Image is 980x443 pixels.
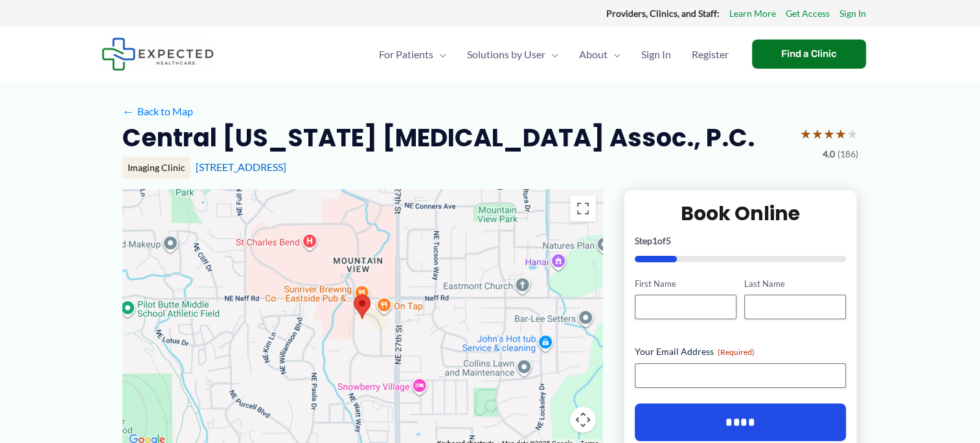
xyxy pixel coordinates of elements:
[570,196,596,221] button: Toggle fullscreen view
[635,236,847,245] p: Step of
[457,32,569,77] a: Solutions by UserMenu Toggle
[823,122,835,146] span: ★
[835,122,847,146] span: ★
[569,32,631,77] a: AboutMenu Toggle
[800,122,812,146] span: ★
[641,32,671,77] span: Sign In
[369,32,739,77] nav: Primary Site Navigation
[467,32,545,77] span: Solutions by User
[666,235,671,246] span: 5
[729,5,776,22] a: Learn More
[369,32,457,77] a: For PatientsMenu Toggle
[579,32,608,77] span: About
[102,38,214,71] img: Expected Healthcare Logo - side, dark font, small
[652,235,657,246] span: 1
[635,201,847,226] h2: Book Online
[608,32,621,77] span: Menu Toggle
[635,345,847,358] label: Your Email Address
[606,8,720,19] strong: Providers, Clinics, and Staff:
[122,122,755,153] h2: Central [US_STATE] [MEDICAL_DATA] Assoc., P.C.
[812,122,823,146] span: ★
[631,32,681,77] a: Sign In
[838,146,858,163] span: (186)
[718,347,755,357] span: (Required)
[545,32,558,77] span: Menu Toggle
[433,32,446,77] span: Menu Toggle
[786,5,830,22] a: Get Access
[196,161,286,173] a: [STREET_ADDRESS]
[823,146,835,163] span: 4.0
[681,32,739,77] a: Register
[635,278,736,290] label: First Name
[122,102,193,121] a: ←Back to Map
[839,5,866,22] a: Sign In
[752,40,866,69] a: Find a Clinic
[122,105,135,117] span: ←
[847,122,858,146] span: ★
[122,157,190,179] div: Imaging Clinic
[379,32,433,77] span: For Patients
[744,278,846,290] label: Last Name
[570,407,596,433] button: Map camera controls
[692,32,729,77] span: Register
